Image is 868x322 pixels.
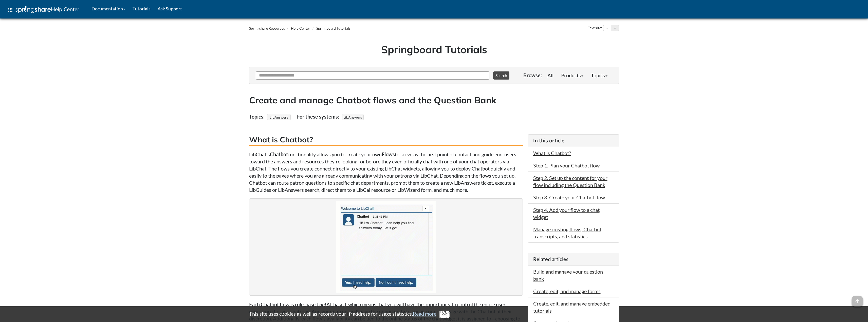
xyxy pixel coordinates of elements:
a: Step 3. Create your Chatbot flow [533,194,605,200]
strong: Flows [382,151,395,157]
h3: In this article [533,137,614,144]
span: Related articles [533,256,568,262]
a: Create, edit, and manage forms [533,288,601,294]
a: Springboard Tutorials [316,26,350,30]
a: Topics [587,70,611,80]
button: Decrease text size [603,25,611,31]
div: This site uses cookies as well as records your IP address for usage statistics. [244,310,624,318]
a: LibAnswers [269,113,289,121]
a: arrow_upward [852,296,863,302]
img: Example chatbot flow [336,201,436,293]
a: Tutorials [129,2,154,15]
p: Browse: [523,72,542,79]
a: Documentation [88,2,129,15]
em: not [319,301,326,307]
span: apps [7,7,13,13]
span: LibAnswers [342,114,364,120]
span: arrow_upward [852,296,863,307]
a: Ask Support [154,2,186,15]
img: Springshare [15,6,51,13]
a: Springshare Resources [249,26,285,30]
button: Search [493,71,509,80]
a: What is Chatbot? [533,150,571,156]
a: Create, edit, and manage embedded tutorials [533,300,611,314]
h3: What is Chatbot? [249,134,523,146]
div: Topics: [249,112,266,121]
a: Build and manage your question bank [533,269,603,282]
h1: Springboard Tutorials [253,42,615,56]
a: Products [557,70,587,80]
p: LibChat's functionality allows you to create your own to serve as the first point of contact and ... [249,151,523,193]
div: For these systems: [297,112,340,121]
button: Increase text size [611,25,619,31]
a: Step 4. Add your flow to a chat widget [533,207,600,220]
a: Step 1. Plan your Chatbot flow [533,162,600,168]
strong: Chatbot [270,151,288,157]
a: Manage existing flows, Chatbot transcripts, and statistics [533,226,601,239]
span: Help Center [51,6,79,12]
a: Step 2. Set up the content for your flow including the Question Bank [533,175,607,188]
a: apps Help Center [4,2,83,17]
h2: Create and manage Chatbot flows and the Question Bank [249,94,619,106]
div: Text size: [587,25,603,31]
a: All [544,70,557,80]
a: Help Center [291,26,310,30]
